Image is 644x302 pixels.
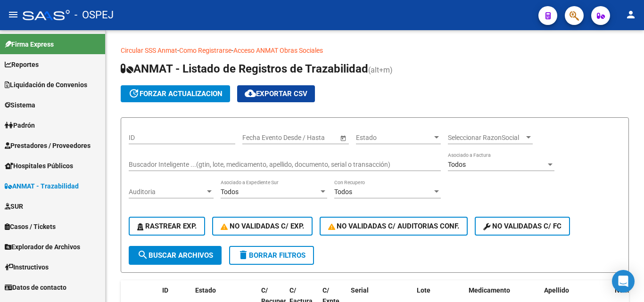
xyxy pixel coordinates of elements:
[612,270,635,293] div: Open Intercom Messenger
[74,5,114,25] span: - OSPEJ
[448,161,466,168] span: Todos
[625,9,636,20] mat-icon: person
[128,90,223,98] span: forzar actualizacion
[5,201,23,212] span: SUR
[121,45,629,56] p: - -
[5,59,39,70] span: Reportes
[5,181,79,191] span: ANMAT - Trazabilidad
[5,262,49,272] span: Instructivos
[323,47,405,54] a: Documentacion trazabilidad
[212,217,313,236] button: No Validadas c/ Exp.
[320,217,468,236] button: No Validadas c/ Auditorias Conf.
[338,133,348,143] button: Open calendar
[5,282,66,293] span: Datos de contacto
[351,286,369,294] span: Serial
[221,188,239,196] span: Todos
[221,222,304,230] span: No Validadas c/ Exp.
[5,221,56,232] span: Casos / Tickets
[129,188,205,196] span: Auditoria
[128,88,140,99] mat-icon: update
[5,120,35,131] span: Padrón
[328,222,460,230] span: No Validadas c/ Auditorias Conf.
[137,251,213,260] span: Buscar Archivos
[245,88,256,99] mat-icon: cloud_download
[242,134,272,142] input: Start date
[121,85,230,102] button: forzar actualizacion
[483,222,561,230] span: No validadas c/ FC
[5,161,73,171] span: Hospitales Públicos
[137,222,197,230] span: Rastrear Exp.
[121,62,368,75] span: ANMAT - Listado de Registros de Trazabilidad
[5,100,35,110] span: Sistema
[356,134,432,142] span: Estado
[5,242,80,252] span: Explorador de Archivos
[8,9,19,20] mat-icon: menu
[237,85,315,102] button: Exportar CSV
[162,286,168,294] span: ID
[417,286,430,294] span: Lote
[137,249,149,261] mat-icon: search
[5,39,54,49] span: Firma Express
[475,217,570,236] button: No validadas c/ FC
[5,140,91,151] span: Prestadores / Proveedores
[280,134,326,142] input: End date
[238,249,249,261] mat-icon: delete
[544,286,569,294] span: Apellido
[195,286,216,294] span: Estado
[368,65,393,74] span: (alt+m)
[121,47,177,54] a: Circular SSS Anmat
[179,47,231,54] a: Como Registrarse
[238,251,305,260] span: Borrar Filtros
[229,246,314,265] button: Borrar Filtros
[233,47,323,54] a: Acceso ANMAT Obras Sociales
[448,134,524,142] span: Seleccionar RazonSocial
[129,217,205,236] button: Rastrear Exp.
[469,286,510,294] span: Medicamento
[334,188,352,196] span: Todos
[129,246,222,265] button: Buscar Archivos
[245,90,307,98] span: Exportar CSV
[5,80,87,90] span: Liquidación de Convenios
